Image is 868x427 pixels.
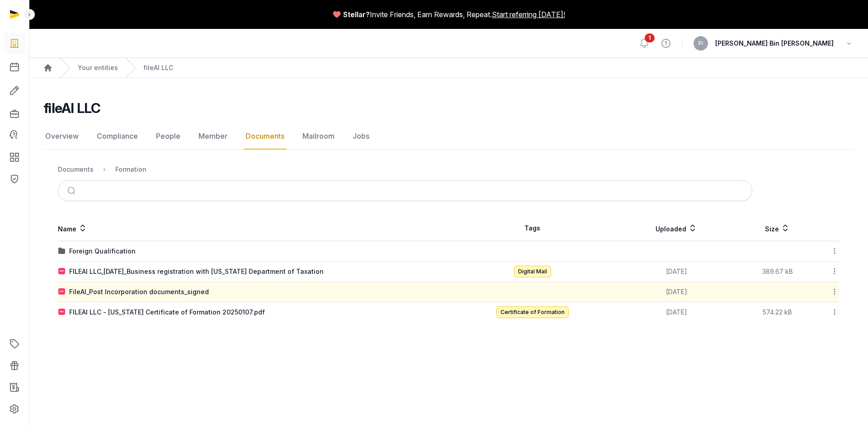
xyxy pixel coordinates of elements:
a: Documents [244,123,286,150]
span: FI [698,41,703,46]
div: FILEAI LLC_[DATE]_Business registration with [US_STATE] Department of Taxation [69,267,324,276]
a: Overview [43,123,80,150]
h2: fileAI LLC [43,100,101,116]
img: pdf.svg [58,288,66,296]
a: Your entities [78,63,118,72]
div: Documents [58,165,94,174]
a: fileAI LLC [143,63,173,72]
span: Digital Mail [514,266,551,277]
span: [DATE] [666,288,687,296]
th: Tags [448,216,616,241]
button: FI [693,36,708,51]
div: FILEAI LLC - [US_STATE] Certificate of Formation 20250107.pdf [69,308,265,317]
span: Certificate of Formation [496,306,569,318]
iframe: Chat Widget [705,322,868,427]
div: Formation [115,165,146,174]
span: Stellar? [343,9,370,20]
a: Compliance [95,123,140,150]
button: Submit [62,181,83,201]
a: Mailroom [301,123,336,150]
nav: Tabs [43,123,854,150]
div: Foreign Qualification [69,247,136,256]
nav: Breadcrumb [29,58,868,78]
span: [DATE] [666,308,687,316]
td: 389.67 kB [736,262,818,282]
span: [PERSON_NAME] Bin [PERSON_NAME] [715,38,834,49]
a: People [154,123,182,150]
img: pdf.svg [58,309,66,316]
a: Jobs [351,123,371,150]
th: Name [58,216,448,241]
div: FileAI_Post Incorporation documents_signed [69,287,209,296]
a: Member [197,123,229,150]
th: Uploaded [616,216,736,241]
span: 1 [645,33,655,42]
nav: Breadcrumb [58,159,839,180]
img: folder.svg [58,248,66,255]
a: Start referring [DATE]! [492,9,565,20]
th: Size [736,216,818,241]
span: [DATE] [666,267,687,275]
td: 574.22 kB [736,302,818,323]
img: pdf.svg [58,268,66,275]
